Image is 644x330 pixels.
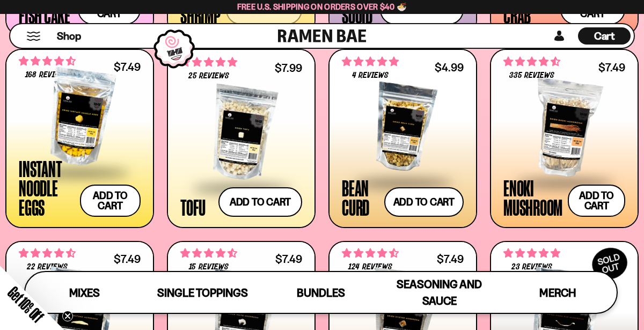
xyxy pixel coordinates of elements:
[568,185,625,217] button: Add to cart
[80,185,141,217] button: Add to cart
[180,246,237,260] span: 4.53 stars
[342,246,399,260] span: 4.68 stars
[503,246,560,260] span: 4.83 stars
[503,178,562,217] div: Enoki Mushroom
[5,49,154,228] a: 4.73 stars 168 reviews $7.49 Instant Noodle Eggs Add to cart
[275,63,302,73] div: $7.99
[180,197,206,217] div: Tofu
[511,263,552,272] span: 23 reviews
[275,254,302,264] div: $7.49
[69,286,100,299] span: Mixes
[114,254,141,264] div: $7.49
[19,246,76,260] span: 4.50 stars
[348,263,392,272] span: 124 reviews
[57,27,81,45] a: Shop
[598,62,625,72] div: $7.49
[490,49,639,228] a: 4.53 stars 335 reviews $7.49 Enoki Mushroom Add to cart
[188,72,229,80] span: 25 reviews
[437,254,464,264] div: $7.49
[167,49,316,228] a: 4.80 stars 25 reviews $7.99 Tofu Add to cart
[262,272,380,313] a: Bundles
[509,71,554,80] span: 335 reviews
[114,62,141,72] div: $7.49
[19,159,75,217] div: Instant Noodle Eggs
[25,272,143,313] a: Mixes
[384,187,464,217] button: Add to cart
[397,277,482,307] span: Seasoning and Sauce
[342,55,399,69] span: 5.00 stars
[62,311,73,321] button: Close teaser
[27,263,68,272] span: 22 reviews
[380,272,498,313] a: Seasoning and Sauce
[503,55,560,69] span: 4.53 stars
[237,2,407,12] span: Free U.S. Shipping on Orders over $40 🍜
[26,32,41,41] button: Mobile Menu Trigger
[352,71,389,80] span: 4 reviews
[218,187,302,217] button: Add to cart
[19,54,76,68] span: 4.73 stars
[143,272,261,313] a: Single Toppings
[539,286,575,299] span: Merch
[328,49,477,228] a: 5.00 stars 4 reviews $4.99 Bean Curd Add to cart
[594,30,615,42] span: Cart
[57,29,81,43] span: Shop
[297,286,345,299] span: Bundles
[157,286,248,299] span: Single Toppings
[342,178,379,217] div: Bean Curd
[578,24,631,48] a: Cart
[189,263,228,272] span: 15 reviews
[435,62,464,72] div: $4.99
[180,55,237,69] span: 4.80 stars
[587,241,633,284] div: SOLD OUT
[5,283,47,325] span: Get 10% Off
[499,272,617,313] a: Merch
